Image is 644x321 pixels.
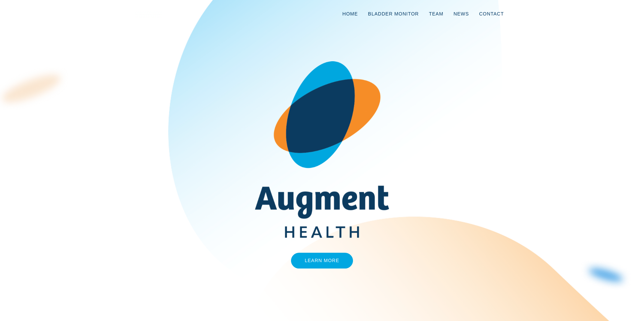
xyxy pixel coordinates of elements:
img: logo [135,11,162,18]
a: Learn More [291,253,353,269]
a: Contact [474,3,509,25]
a: Home [337,3,363,25]
a: Bladder Monitor [363,3,424,25]
img: AugmentHealth_FullColor_Transparent.png [250,61,394,238]
a: News [448,3,474,25]
a: Team [424,3,448,25]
